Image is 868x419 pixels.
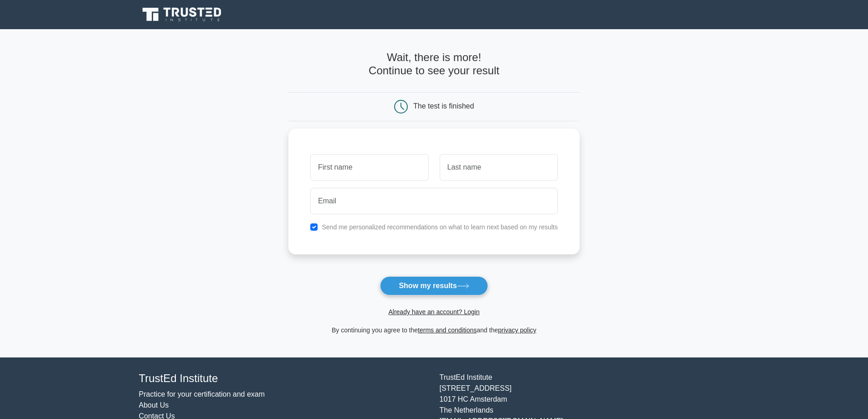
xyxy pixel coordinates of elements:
div: The test is finished [413,102,474,110]
input: Email [310,188,558,214]
div: By continuing you agree to the and the [283,325,585,336]
input: First name [310,154,428,181]
label: Send me personalized recommendations on what to learn next based on my results [322,223,558,231]
a: privacy policy [498,326,536,334]
a: Already have an account? Login [388,308,479,316]
input: Last name [440,154,558,181]
h4: TrustEd Institute [139,372,429,385]
a: About Us [139,401,169,409]
button: Show my results [380,276,488,295]
a: terms and conditions [418,326,477,334]
h4: Wait, there is more! Continue to see your result [288,51,580,78]
a: Practice for your certification and exam [139,390,265,398]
